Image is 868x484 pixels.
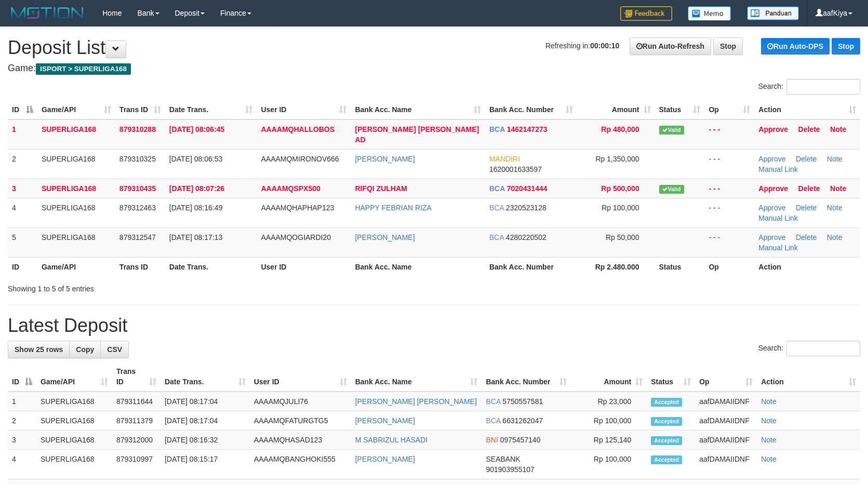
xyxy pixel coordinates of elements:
[115,257,165,276] th: Trans ID
[112,362,161,392] th: Trans ID: activate to sort column ascending
[250,431,351,450] td: AAAAMQHASAD123
[161,392,250,411] td: [DATE] 08:17:04
[754,257,860,276] th: Action
[161,362,250,392] th: Date Trans.: activate to sort column ascending
[351,257,485,276] th: Bank Acc. Name
[8,257,37,276] th: ID
[37,179,115,198] td: SUPERLIGA168
[571,392,647,411] td: Rp 23,000
[830,184,846,193] a: Note
[502,397,543,406] span: Copy 5750557581 to clipboard
[827,204,843,212] a: Note
[486,465,534,474] span: Copy 901903955107 to clipboard
[169,125,224,133] span: [DATE] 08:06:45
[695,431,757,450] td: aafDAMAIIDNF
[36,63,131,75] span: ISPORT > SUPERLIGA168
[571,431,647,450] td: Rp 125,140
[355,416,415,425] a: [PERSON_NAME]
[8,227,37,257] td: 5
[758,155,785,163] a: Approve
[112,411,161,431] td: 879311379
[8,450,36,479] td: 4
[15,345,63,354] span: Show 25 rows
[659,185,684,194] span: Valid transaction
[486,397,500,406] span: BCA
[489,233,504,241] span: BCA
[161,411,250,431] td: [DATE] 08:17:04
[119,155,156,163] span: 879310325
[651,455,682,464] span: Accepted
[261,204,334,212] span: AAAAMQHAPHAP123
[37,198,115,227] td: SUPERLIGA168
[602,204,639,212] span: Rp 100,000
[758,165,798,173] a: Manual Link
[36,431,112,450] td: SUPERLIGA168
[761,436,777,444] a: Note
[250,362,351,392] th: User ID: activate to sort column ascending
[796,155,817,163] a: Delete
[695,450,757,479] td: aafDAMAIIDNF
[695,362,757,392] th: Op: activate to sort column ascending
[169,233,222,241] span: [DATE] 08:17:13
[261,125,335,133] span: AAAAMQHALLOBOS
[8,392,36,411] td: 1
[112,392,161,411] td: 879311644
[119,125,156,133] span: 879310288
[798,184,820,193] a: Delete
[798,125,820,133] a: Delete
[506,233,546,241] span: Copy 4280220502 to clipboard
[655,100,705,119] th: Status: activate to sort column ascending
[355,233,415,241] a: [PERSON_NAME]
[165,100,257,119] th: Date Trans.: activate to sort column ascending
[486,455,520,463] span: SEABANK
[485,100,577,119] th: Bank Acc. Number: activate to sort column ascending
[169,184,224,193] span: [DATE] 08:07:26
[8,63,860,74] h4: Game:
[261,155,339,163] span: AAAAMQMIRONOV666
[257,100,351,119] th: User ID: activate to sort column ascending
[355,397,477,406] a: [PERSON_NAME] [PERSON_NAME]
[36,392,112,411] td: SUPERLIGA168
[500,436,541,444] span: Copy 0975457140 to clipboard
[8,119,37,150] td: 1
[486,436,498,444] span: BNI
[261,184,320,193] span: AAAAMQSPX500
[76,345,94,354] span: Copy
[761,455,777,463] a: Note
[704,119,754,150] td: - - -
[796,233,817,241] a: Delete
[577,257,655,276] th: Rp 2.480.000
[489,204,504,212] span: BCA
[704,100,754,119] th: Op: activate to sort column ascending
[8,411,36,431] td: 2
[489,184,505,193] span: BCA
[119,184,156,193] span: 879310435
[37,227,115,257] td: SUPERLIGA168
[754,100,860,119] th: Action: activate to sort column ascending
[757,362,860,392] th: Action: activate to sort column ascending
[161,431,250,450] td: [DATE] 08:16:32
[351,362,482,392] th: Bank Acc. Name: activate to sort column ascending
[601,125,639,133] span: Rp 480,000
[36,450,112,479] td: SUPERLIGA168
[8,431,36,450] td: 3
[355,436,428,444] a: M SABRIZUL HASADI
[577,100,655,119] th: Amount: activate to sort column ascending
[107,345,122,354] span: CSV
[832,38,860,55] a: Stop
[489,125,505,133] span: BCA
[595,155,639,163] span: Rp 1,350,000
[758,244,798,252] a: Manual Link
[630,37,711,55] a: Run Auto-Refresh
[506,204,546,212] span: Copy 2320523128 to clipboard
[355,184,407,193] a: RIFQI ZULHAM
[8,279,354,294] div: Showing 1 to 5 of 5 entries
[659,126,684,135] span: Valid transaction
[119,204,156,212] span: 879312463
[651,436,682,445] span: Accepted
[355,455,415,463] a: [PERSON_NAME]
[36,362,112,392] th: Game/API: activate to sort column ascending
[8,37,860,58] h1: Deposit List
[257,257,351,276] th: User ID
[169,204,222,212] span: [DATE] 08:16:49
